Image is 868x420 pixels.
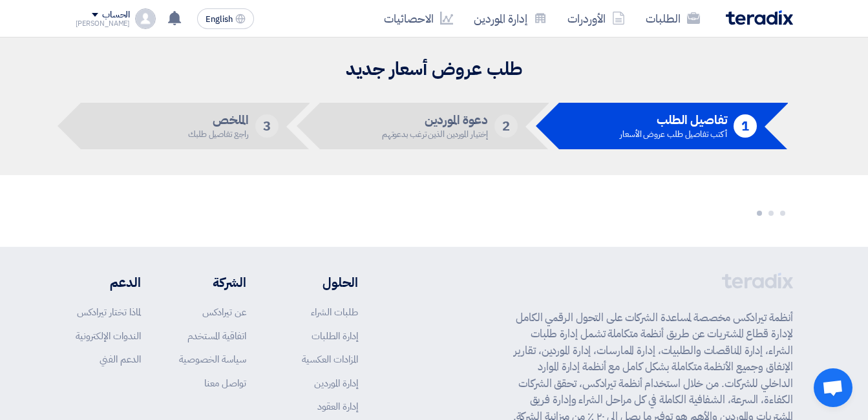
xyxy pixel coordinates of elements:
li: الحلول [285,273,358,292]
div: راجع تفاصيل طلبك [188,130,248,138]
a: عن تيرادكس [202,305,246,319]
div: الحساب [102,10,130,21]
div: 3 [255,114,279,138]
a: إدارة الموردين [463,3,557,34]
div: 1 [734,114,757,138]
div: أكتب تفاصيل طلب عروض الأسعار [620,130,726,138]
a: سياسة الخصوصية [179,352,246,366]
h5: الملخص [188,114,248,126]
li: الدعم [76,273,141,292]
a: تواصل معنا [204,376,246,390]
a: الطلبات [635,3,710,34]
div: [PERSON_NAME] [76,20,131,27]
img: profile_test.png [135,8,156,29]
li: الشركة [179,273,246,292]
a: إدارة الموردين [314,376,358,390]
a: اتفاقية المستخدم [187,329,246,343]
span: English [206,15,233,24]
a: الندوات الإلكترونية [76,329,141,343]
a: إدارة الطلبات [312,329,358,343]
h5: تفاصيل الطلب [620,114,726,126]
button: English [197,8,254,29]
div: 2 [494,114,518,138]
a: طلبات الشراء [311,305,358,319]
a: إدارة العقود [317,399,358,414]
a: الدعم الفني [100,352,141,366]
img: Teradix logo [726,10,793,25]
h5: دعوة الموردين [382,114,488,126]
a: الأوردرات [557,3,635,34]
a: المزادات العكسية [302,352,358,366]
div: Open chat [814,368,852,407]
h2: طلب عروض أسعار جديد [76,57,793,82]
a: لماذا تختار تيرادكس [77,305,141,319]
a: الاحصائيات [374,3,463,34]
div: إختيار الموردين الذين ترغب بدعوتهم [382,130,488,138]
